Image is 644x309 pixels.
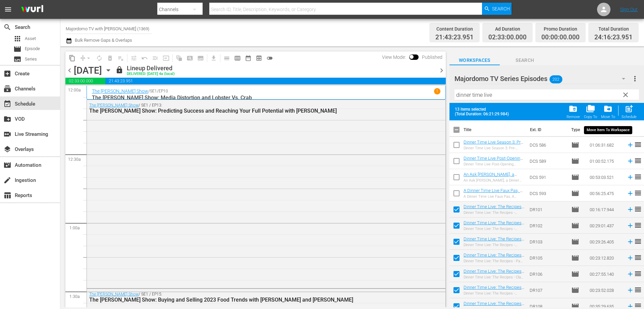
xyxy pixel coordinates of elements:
span: 00:00:00.000 [541,34,580,41]
span: Customize Events [126,51,139,65]
p: EP10 [159,89,168,93]
a: The [PERSON_NAME] Show [89,103,139,108]
span: 24:16:23.951 [594,34,633,41]
span: Overlays [3,145,11,153]
td: DR107 [527,282,569,298]
span: Day Calendar View [219,51,232,65]
span: Asset [25,35,36,42]
div: Move To [601,115,615,119]
svg: Add to Schedule [627,157,634,165]
div: Dinner Time Live Post-Opening Diaries and a Boiled Chicken [464,162,524,166]
svg: Add to Schedule [627,270,634,278]
span: Series [13,55,21,63]
div: / SE1 / EP13: [89,103,407,114]
div: / SE1 / EP15: [89,292,407,303]
span: Clear Lineup [115,53,126,64]
span: 02:33:00.000 [488,34,527,41]
span: reorder [634,254,642,262]
span: Workspaces [449,56,500,65]
th: Duration [586,120,626,139]
span: Month Calendar View [243,53,254,64]
span: reorder [634,173,642,181]
span: Episode [571,189,579,197]
div: [DATE] [74,65,102,76]
span: Automation [3,161,11,169]
svg: Add to Schedule [627,190,634,197]
td: 01:00:52.175 [587,153,624,169]
span: chevron_left [65,66,74,75]
td: 00:56:25.475 [587,185,624,201]
span: Episode [571,157,579,165]
img: ans4CAIJ8jUAAAAAAAAAAAAAAAAAAAAAAAAgQb4GAAAAAAAAAAAAAAAAAAAAAAAAJMjXAAAAAAAAAAAAAAAAAAAAAAAAgAT5G... [16,2,48,17]
span: Episode [571,141,579,149]
svg: Add to Schedule [627,141,634,149]
span: Revert to Primary Episode [139,53,150,64]
a: Dinner Time Live Post-Opening Diaries and a Boiled Chicken [464,156,523,166]
span: Refresh All Search Blocks [171,51,184,65]
div: A Dinner Time Live Faux Pas, A Tribute to [PERSON_NAME] [464,194,524,199]
span: drive_file_move [603,104,612,113]
div: Total Duration [594,24,633,34]
span: reorder [634,221,642,229]
span: View Mode: [379,54,409,60]
span: Episode [571,238,579,246]
span: reorder [634,157,642,165]
a: The [PERSON_NAME] Show [89,292,139,297]
span: Episode [571,270,579,278]
td: 00:27:55.140 [587,266,624,282]
p: SE1 / [150,89,159,93]
svg: Add to Schedule [627,238,634,245]
button: Copy To [582,102,599,121]
span: Download as CSV [206,51,219,65]
span: movie [571,173,579,181]
span: Episode [571,254,579,262]
span: Published [419,54,446,60]
span: preview_outlined [256,55,262,62]
button: more_vert [631,71,639,87]
span: Asset [13,35,21,43]
span: Search [492,3,510,15]
span: folder_copy [586,104,595,113]
span: Loop Content [94,53,105,64]
button: Remove [565,102,582,121]
a: Dinner Time Live: The Recipes - Oyakodon & Mortadella Sandwich [464,236,524,252]
span: Copy Lineup [67,53,77,64]
div: Dinner Time Live: The Recipes - Oyakodon & Mortadella Sandwich [464,243,524,247]
a: The [PERSON_NAME] Show [92,88,148,94]
td: 00:23:12.820 [587,250,624,266]
div: Lineup Delivered [127,65,175,72]
a: Dinner Time Live Season 3: Pre-Opening Diaries [464,140,524,150]
svg: Add to Schedule [627,254,634,262]
span: 202 [549,72,562,86]
a: Dinner Time Live: The Recipes - Clam Chowder & Spaghetti with Clams [464,269,524,284]
div: Remove [567,115,580,119]
span: Series [25,56,37,63]
span: Episode [13,45,21,53]
span: reorder [634,270,642,278]
span: (Total Duration: 06:21:29.984) [455,112,512,116]
span: toggle_off [266,55,273,62]
span: Episode [571,222,579,230]
span: lock [115,66,123,74]
span: View Backup [254,53,264,64]
div: Majordomo TV Series Episodes [454,69,632,88]
span: date_range_outlined [245,55,252,62]
p: 1 [436,89,438,93]
div: Copy To [584,115,597,119]
a: An Ask [PERSON_NAME], a Dinner Time Live Italian Food Revelation [464,172,519,187]
span: menu [4,5,12,13]
span: Select an event to delete [105,53,115,64]
div: An Ask [PERSON_NAME], a Dinner Time Live Italian Food Revelation [464,178,524,183]
span: Remove Gaps & Overlaps [77,53,94,64]
span: Episode [571,286,579,294]
button: Move To [599,102,617,121]
div: Dinner Time Live Season 3: Pre-Opening Diaries [464,146,524,150]
span: reorder [634,237,642,245]
td: DR105 [527,250,569,266]
td: DR106 [527,266,569,282]
span: 13 items selected [455,107,512,112]
div: Dinner Time Live: The Recipes - Clam Chowder & Spaghetti with Clams [464,275,524,279]
span: post_add [625,104,634,113]
span: reorder [634,189,642,197]
span: VOD [3,115,11,123]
